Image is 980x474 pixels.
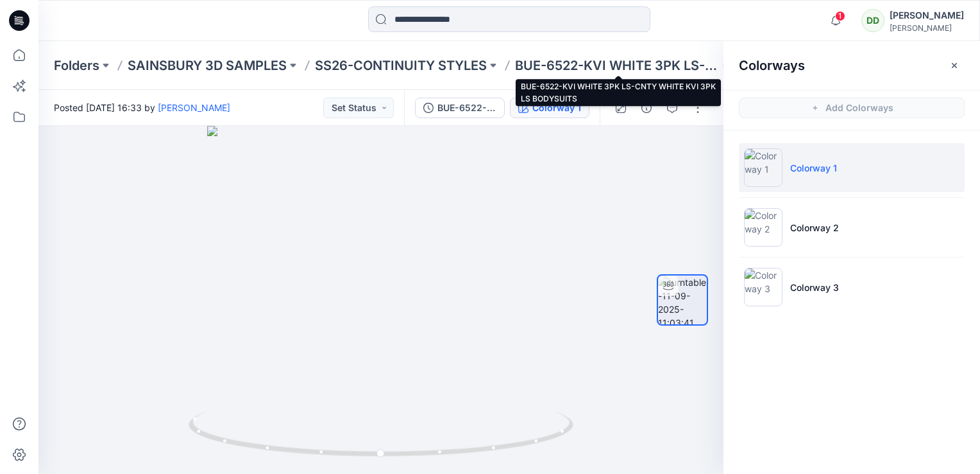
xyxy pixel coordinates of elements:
p: Colorway 2 [790,221,839,234]
p: BUE-6522-KVI WHITE 3PK LS-CNTY WHITE KVI 3PK LS BODYSUITS [515,57,718,75]
div: [PERSON_NAME] [890,8,964,23]
div: [PERSON_NAME] [890,23,964,33]
h2: Colorways [739,58,805,73]
span: 1 [835,11,845,21]
button: Legacy Style [718,57,782,75]
div: DD [861,9,884,32]
div: Colorway 1 [532,101,581,115]
span: Posted [DATE] 16:33 by [54,101,230,114]
img: Colorway 2 [744,208,782,247]
p: Colorway 3 [790,281,839,294]
a: SAINSBURY 3D SAMPLES [128,57,287,75]
button: Colorway 1 [510,98,589,118]
a: SS26-CONTINUITY STYLES [315,57,487,75]
a: Folders [54,57,99,75]
div: BUE-6522-KVI WHITE 3PK LS-CNTY WHITE KVI 3PK LS BODYSUITS [437,101,496,115]
img: turntable-11-09-2025-11:03:41 [658,276,707,324]
img: Colorway 3 [744,268,782,306]
button: Details [636,98,657,118]
a: [PERSON_NAME] [158,102,230,113]
span: Legacy Style [723,58,782,73]
button: BUE-6522-KVI WHITE 3PK LS-CNTY WHITE KVI 3PK LS BODYSUITS [415,98,505,118]
img: Colorway 1 [744,148,782,187]
p: Colorway 1 [790,161,837,175]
